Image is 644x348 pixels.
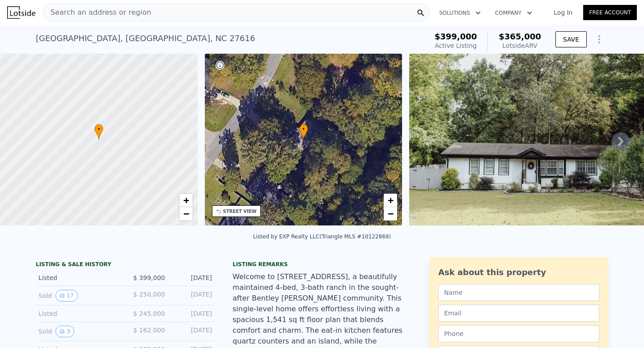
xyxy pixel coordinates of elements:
input: Name [438,284,599,301]
div: Listed [38,273,118,282]
button: SAVE [555,31,587,47]
span: + [388,195,394,206]
span: $ 245,000 [133,310,165,317]
a: Zoom out [384,207,397,221]
span: Search an address or region [43,7,151,18]
span: • [94,125,103,133]
span: + [183,195,189,206]
a: Zoom in [384,194,397,207]
div: [DATE] [172,326,212,337]
button: View historical data [55,326,74,337]
div: Listed [38,309,118,318]
a: Zoom out [179,207,193,221]
span: − [183,208,189,219]
div: Ask about this property [438,266,599,279]
button: Show Options [590,30,608,48]
a: Log In [543,8,583,17]
button: Solutions [432,5,488,21]
span: $399,000 [435,32,477,41]
div: [GEOGRAPHIC_DATA] , [GEOGRAPHIC_DATA] , NC 27616 [36,32,255,45]
div: Listing remarks [233,261,411,268]
div: • [299,124,308,140]
div: Sold [38,290,118,301]
span: Active Listing [435,42,477,49]
span: $ 162,000 [133,327,165,334]
button: View historical data [55,290,77,301]
div: [DATE] [172,290,212,301]
div: [DATE] [172,273,212,282]
span: − [388,208,394,219]
button: Company [488,5,539,21]
span: • [299,125,308,133]
div: LISTING & SALE HISTORY [36,261,215,270]
div: [DATE] [172,309,212,318]
input: Email [438,305,599,322]
img: Lotside [7,6,35,19]
span: $365,000 [499,32,541,41]
span: $ 399,000 [133,274,165,281]
span: $ 250,000 [133,291,165,298]
div: Lotside ARV [499,41,541,50]
a: Free Account [583,5,637,20]
input: Phone [438,325,599,342]
div: • [94,124,103,140]
div: Listed by EXP Realty LLC (Triangle MLS #10122869) [253,233,391,240]
a: Zoom in [179,194,193,207]
div: STREET VIEW [223,208,257,215]
div: Sold [38,326,118,337]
